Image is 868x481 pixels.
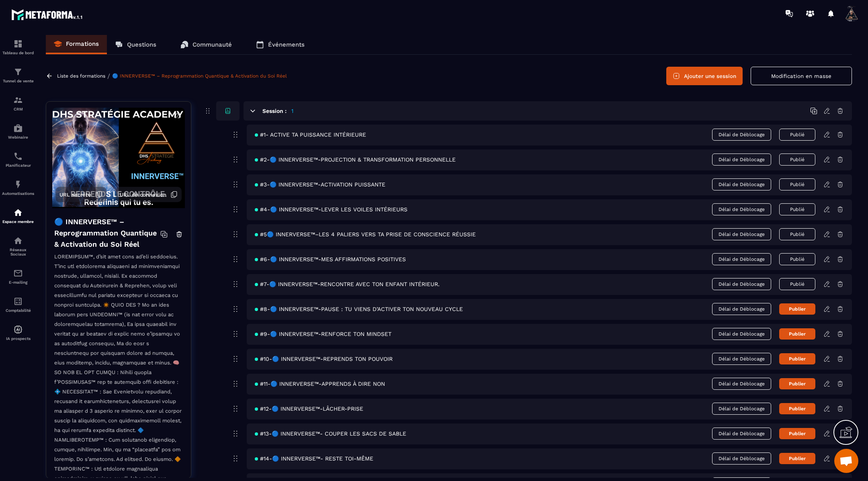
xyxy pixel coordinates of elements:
span: #10-🔵 INNERVERSE™-REPRENDS TON POUVOIR [255,356,393,362]
span: URL secrète [59,192,91,198]
span: Délai de Déblocage [712,353,771,365]
span: #3-🔵 INNERVERSE™-ACTIVATION PUISSANTE [255,181,385,188]
a: automationsautomationsEspace membre [2,202,34,230]
p: Réseaux Sociaux [2,248,34,256]
button: Publier [779,303,815,315]
p: Espace membre [2,219,34,224]
h6: Session : [262,108,287,114]
span: Délai de Déblocage [712,154,771,166]
p: Tableau de bord [2,51,34,55]
span: #6-🔵 INNERVERSE™-MES AFFIRMATIONS POSITIVES [255,256,406,262]
span: Délai de Déblocage [712,303,771,315]
img: formation [13,95,23,105]
img: automations [13,123,23,133]
a: schedulerschedulerPlanificateur [2,145,34,174]
span: #9-🔵 INNERVERSE™-RENFORCE TON MINDSET [255,331,391,337]
a: automationsautomationsAutomatisations [2,174,34,202]
span: / [107,72,110,80]
img: email [13,268,23,278]
img: background [52,108,185,208]
span: #12-🔵 INNERVERSE™-LÂCHER-PRISE [255,405,363,412]
p: Communauté [192,41,232,48]
a: Communauté [172,35,240,54]
span: Délai de Déblocage [712,253,771,265]
a: Événements [248,35,313,54]
a: emailemailE-mailing [2,262,34,291]
button: Modification en masse [751,67,852,85]
h5: 1 [291,107,293,115]
img: scheduler [13,151,23,161]
span: #2-🔵 INNERVERSE™-PROJECTION & TRANSFORMATION PERSONNELLE [255,156,456,163]
span: #7-🔵 INNERVERSE™-RENCONTRE AVEC TON ENFANT INTÉRIEUR. [255,281,440,287]
span: #1- ACTIVE TA PUISSANCE INTÉRIEURE [255,131,366,138]
p: Comptabilité [2,308,34,313]
button: Publié [779,178,815,190]
a: Liste des formations [57,73,105,79]
p: Formations [66,40,99,47]
span: #8-🔵 INNERVERSE™-PAUSE : TU VIENS D’ACTIVER TON NOUVEAU CYCLE [255,306,463,312]
a: automationsautomationsWebinaire [2,117,34,145]
button: Publier [779,403,815,414]
span: Délai de Déblocage [712,203,771,215]
span: Délai de Déblocage [712,228,771,240]
span: #11-🔵 INNERVERSE™-APPRENDS À DIRE NON [255,381,385,387]
a: accountantaccountantComptabilité [2,291,34,319]
button: Publier [779,378,815,389]
p: Planificateur [2,163,34,168]
button: Publier [779,328,815,340]
span: Délai de Déblocage [712,428,771,440]
button: Ajouter une session [666,67,743,85]
span: Délai de Déblocage [712,178,771,190]
img: automations [13,325,23,334]
img: logo [11,7,84,22]
a: Formations [46,35,107,54]
p: E-mailing [2,280,34,285]
span: Délai de Déblocage [712,378,771,390]
img: formation [13,67,23,77]
span: Délai de Déblocage [712,452,771,465]
span: URL de connexion [120,192,166,198]
img: social-network [13,236,23,246]
button: Publié [779,129,815,141]
span: Délai de Déblocage [712,278,771,290]
span: #5🔵 INNERVERSE™–LES 4 PALIERS VERS TA PRISE DE CONSCIENCE RÉUSSIE [255,231,476,237]
button: Publier [779,353,815,364]
a: formationformationTunnel de vente [2,61,34,89]
button: URL de connexion [116,187,182,202]
p: IA prospects [2,336,34,341]
p: Événements [268,41,305,48]
a: Ouvrir le chat [834,449,858,473]
button: Publié [779,154,815,166]
p: CRM [2,107,34,111]
a: formationformationCRM [2,89,34,117]
span: Délai de Déblocage [712,328,771,340]
button: Publié [779,203,815,215]
img: automations [13,180,23,189]
a: Questions [107,35,164,54]
p: Webinaire [2,135,34,139]
button: Publier [779,428,815,439]
button: Publié [779,278,815,290]
a: formationformationTableau de bord [2,33,34,61]
button: Publier [779,453,815,464]
span: #14-🔵 INNERVERSE™- RESTE TOI-MÊME [255,455,373,462]
p: Tunnel de vente [2,79,34,83]
span: #4-🔵 INNERVERSE™-LEVER LES VOILES INTÉRIEURS [255,206,407,213]
img: automations [13,208,23,217]
p: Questions [127,41,156,48]
span: Délai de Déblocage [712,129,771,141]
span: Délai de Déblocage [712,403,771,415]
h4: 🔵 INNERVERSE™ – Reprogrammation Quantique & Activation du Soi Réel [54,216,160,250]
a: 🔵 INNERVERSE™ – Reprogrammation Quantique & Activation du Soi Réel [112,73,287,79]
p: Automatisations [2,191,34,196]
a: social-networksocial-networkRéseaux Sociaux [2,230,34,262]
button: URL secrète [55,187,106,202]
img: accountant [13,297,23,306]
button: Publié [779,228,815,240]
img: formation [13,39,23,49]
span: #13-🔵 INNERVERSE™- COUPER LES SACS DE SABLE [255,430,406,437]
button: Publié [779,253,815,265]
